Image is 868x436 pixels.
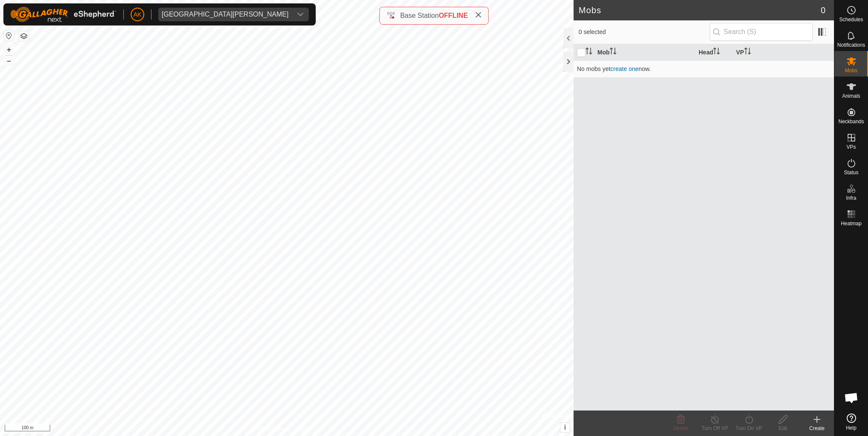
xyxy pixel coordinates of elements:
[732,425,766,432] div: Turn On VP
[698,425,732,432] div: Turn Off VP
[19,31,29,41] button: Map Layers
[821,4,825,17] span: 0
[839,17,863,22] span: Schedules
[158,8,292,21] span: East Wendland
[674,425,688,431] span: Delete
[162,11,288,18] div: [GEOGRAPHIC_DATA][PERSON_NAME]
[4,45,14,55] button: +
[844,170,858,175] span: Status
[292,8,309,21] div: dropdown trigger
[713,49,720,56] p-sorticon: Activate to sort
[834,410,868,434] a: Help
[4,31,14,41] button: Reset Map
[400,12,439,19] span: Base Station
[842,93,860,99] span: Animals
[579,5,821,15] h2: Mobs
[253,425,285,433] a: Privacy Policy
[134,10,142,19] span: AK
[610,49,617,56] p-sorticon: Activate to sort
[800,425,834,432] div: Create
[579,28,710,37] span: 0 selected
[837,42,865,48] span: Notifications
[838,119,864,124] span: Neckbands
[585,49,592,56] p-sorticon: Activate to sort
[611,65,639,72] a: create one
[710,23,813,41] input: Search (S)
[10,7,117,22] img: Gallagher Logo
[839,385,864,411] div: Open chat
[841,221,862,226] span: Heatmap
[564,424,566,431] span: i
[594,44,695,61] th: Mob
[766,425,800,432] div: Edit
[574,60,834,77] td: No mobs yet now.
[733,44,834,61] th: VP
[846,425,857,430] span: Help
[846,195,856,201] span: Infra
[744,49,751,56] p-sorticon: Activate to sort
[439,12,468,19] span: OFFLINE
[4,56,14,66] button: –
[695,44,733,61] th: Head
[295,425,320,433] a: Contact Us
[560,423,570,432] button: i
[845,68,857,73] span: Mobs
[846,144,856,150] span: VPs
